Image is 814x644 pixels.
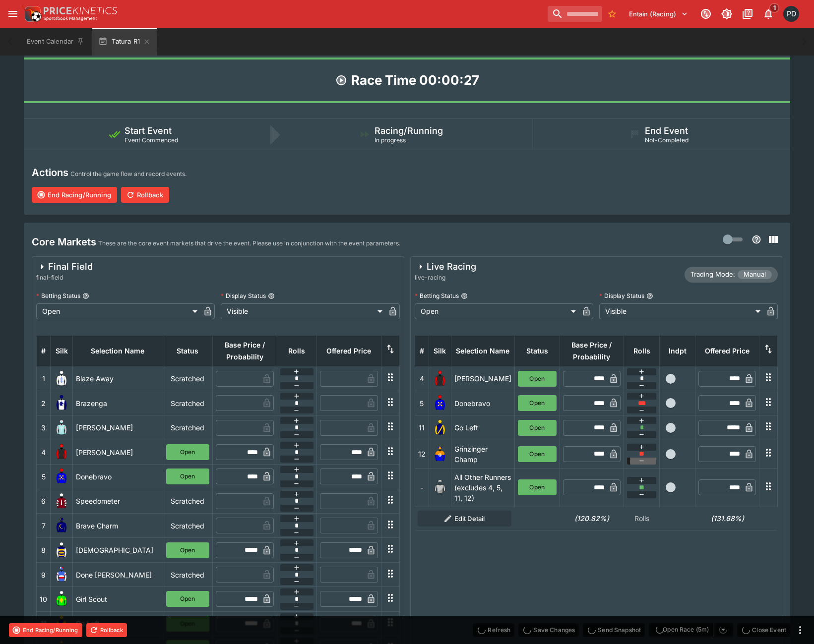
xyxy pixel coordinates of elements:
p: Rolls [626,513,657,524]
button: Tatura R1 [92,28,157,56]
td: Speedometer [73,489,163,513]
span: live-racing [415,273,476,283]
button: Event Calendar [21,28,90,56]
td: 5 [415,391,429,415]
button: Open [518,371,557,387]
input: search [548,6,602,22]
img: runner 2 [54,395,69,411]
td: 5 [37,465,51,489]
button: No Bookmarks [604,6,620,22]
button: Open [166,468,209,484]
td: 1 [37,366,51,391]
p: Display Status [221,292,266,300]
span: Event Commenced [125,136,178,144]
th: Rolls [624,335,660,366]
p: Trading Mode: [690,270,735,280]
p: Control the game flow and record events. [70,169,187,179]
button: End Racing/Running [32,187,117,203]
button: Display Status [268,293,275,299]
th: Status [163,335,212,366]
td: [PERSON_NAME] [73,440,163,464]
img: runner 7 [54,518,69,533]
th: Selection Name [73,335,163,366]
img: runner 5 [432,395,448,411]
p: Scratched [166,521,209,531]
td: 2 [37,391,51,415]
th: Selection Name [451,335,514,366]
td: 4 [37,440,51,464]
button: Open [166,542,209,558]
button: Open [166,591,209,607]
p: Scratched [166,422,209,433]
td: 8 [37,538,51,562]
td: Brave Charm [73,514,163,538]
button: Open [518,446,557,462]
td: Brazenga [73,391,163,415]
td: [DEMOGRAPHIC_DATA] [73,538,163,562]
td: 7 [37,514,51,538]
button: Paul Dicioccio [780,3,802,25]
td: [PERSON_NAME] [73,415,163,440]
th: Base Price / Probability [212,335,277,366]
h5: Racing/Running [375,125,443,136]
div: Open [415,303,579,319]
h4: Actions [32,166,68,179]
td: Donebravo [451,391,514,415]
span: Not-Completed [645,136,689,144]
button: open drawer [4,5,22,23]
td: 6 [37,489,51,513]
h6: (131.68%) [698,513,756,524]
button: Connected to PK [697,5,715,23]
td: Blaze Away [73,366,163,391]
img: PriceKinetics [44,7,117,14]
td: [PERSON_NAME] [451,366,514,391]
p: Betting Status [415,292,459,300]
span: final-field [36,273,93,283]
h4: Core Markets [32,235,96,248]
h1: Race Time 00:00:27 [351,72,479,89]
td: Grinzinger Champ [451,440,514,468]
th: Offered Price [316,335,381,366]
p: These are the core event markets that drive the event. Please use in conjunction with the event p... [98,238,400,248]
button: Open [518,395,557,411]
img: runner 5 [54,468,69,484]
img: runner 10 [54,591,69,607]
th: Offered Price [695,335,759,366]
h6: (120.82%) [563,513,621,524]
button: Betting Status [461,293,468,299]
button: End Racing/Running [9,623,82,637]
p: Display Status [599,292,644,300]
div: Paul Dicioccio [783,6,799,22]
td: 12 [415,440,429,468]
button: Open [166,616,209,632]
button: Open [166,444,209,460]
img: runner 4 [432,371,448,387]
button: Open [518,479,557,495]
td: 9 [37,562,51,586]
th: Rolls [277,335,316,366]
p: Scratched [166,398,209,409]
img: blank-silk.png [432,479,448,495]
span: Manual [738,270,772,280]
p: Scratched [166,496,209,506]
td: 11 [415,415,429,440]
th: Base Price / Probability [560,335,624,366]
td: 11 [37,611,51,636]
img: runner 12 [432,446,448,462]
h5: Start Event [125,125,172,136]
th: Silk [51,335,73,366]
h5: End Event [645,125,688,136]
td: Go Left [451,415,514,440]
p: Scratched [166,373,209,384]
td: 3 [37,415,51,440]
td: - [415,468,429,507]
p: Scratched [166,570,209,580]
img: runner 11 [432,420,448,436]
p: Betting Status [36,292,80,300]
img: Sportsbook Management [44,16,97,21]
div: Visible [599,303,764,319]
td: 4 [415,366,429,391]
td: Donebravo [73,465,163,489]
button: Select Tenant [623,6,694,22]
button: Rollback [121,187,169,203]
